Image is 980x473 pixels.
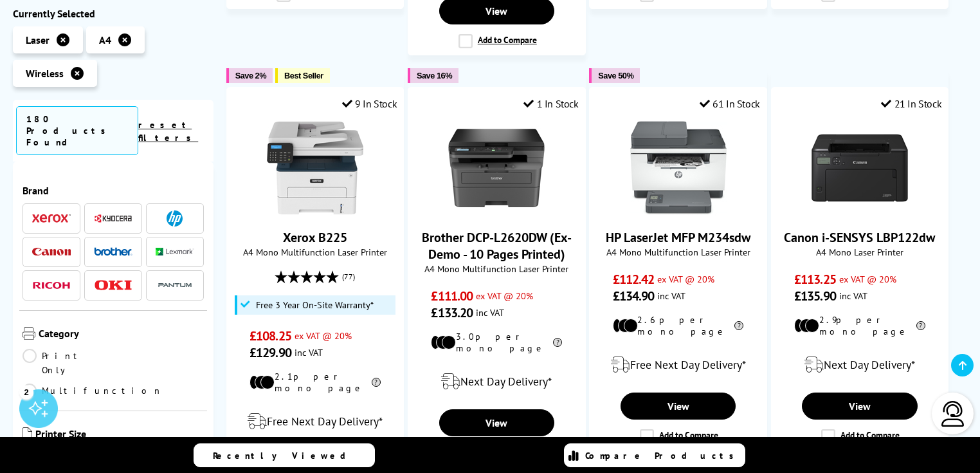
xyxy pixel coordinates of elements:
[794,288,836,304] span: £135.90
[167,210,183,227] img: HP
[156,248,194,255] img: Lexmark
[458,34,537,48] label: Add to Compare
[32,214,71,223] img: Xerox
[26,33,50,46] span: Laser
[585,450,741,461] span: Compare Products
[523,97,579,110] div: 1 In Stock
[94,214,132,223] img: Kyocera
[94,210,132,227] a: Kyocera
[13,7,213,20] div: Currently Selected
[431,288,473,304] span: £111.00
[630,206,727,219] a: HP LaserJet MFP M234sdw
[476,290,533,302] span: ex VAT @ 20%
[657,273,714,285] span: ex VAT @ 20%
[35,427,204,443] span: Printer Size
[596,347,760,383] div: modal_delivery
[613,271,655,288] span: £112.42
[267,206,363,219] a: Xerox B225
[32,244,71,260] a: Canon
[23,384,163,398] a: Multifunction
[431,304,473,321] span: £133.20
[839,290,867,302] span: inc VAT
[23,349,113,377] a: Print Only
[23,427,32,440] img: Printer Size
[94,280,132,291] img: OKI
[778,347,942,383] div: modal_delivery
[19,385,33,399] div: 2
[630,120,727,216] img: HP LaserJet MFP M234sdw
[156,210,194,227] a: HP
[596,246,760,258] span: A4 Mono Multifunction Laser Printer
[598,71,633,80] span: Save 50%
[448,120,545,216] img: Brother DCP-L2620DW (Ex-Demo - 10 Pages Printed)
[422,229,572,263] a: Brother DCP-L2620DW (Ex-Demo - 10 Pages Printed)
[621,393,736,420] a: View
[295,329,352,342] span: ex VAT @ 20%
[794,271,836,288] span: £113.25
[23,327,35,340] img: Category
[250,344,291,361] span: £129.90
[417,71,452,80] span: Save 16%
[194,443,375,467] a: Recently Viewed
[275,68,330,83] button: Best Seller
[812,120,908,216] img: Canon i-SENSYS LBP122dw
[32,277,71,293] a: Ricoh
[295,346,323,358] span: inc VAT
[23,184,204,197] span: Brand
[476,306,504,319] span: inc VAT
[235,71,266,80] span: Save 2%
[408,68,458,83] button: Save 16%
[613,288,655,304] span: £134.90
[26,67,64,80] span: Wireless
[94,247,132,256] img: Brother
[606,229,750,246] a: HP LaserJet MFP M234sdw
[94,277,132,293] a: OKI
[415,263,579,275] span: A4 Mono Multifunction Laser Printer
[32,282,71,289] img: Ricoh
[267,120,363,216] img: Xerox B225
[226,68,273,83] button: Save 2%
[233,246,397,258] span: A4 Mono Multifunction Laser Printer
[250,371,381,394] li: 2.1p per mono page
[794,314,925,337] li: 2.9p per mono page
[250,328,291,344] span: £108.25
[342,264,355,289] span: (77)
[283,229,347,246] a: Xerox B225
[940,401,966,427] img: user-headset-light.svg
[700,97,760,110] div: 61 In Stock
[657,290,685,302] span: inc VAT
[233,403,397,440] div: modal_delivery
[778,246,942,258] span: A4 Mono Laser Printer
[839,273,896,285] span: ex VAT @ 20%
[94,244,132,260] a: Brother
[448,206,545,219] a: Brother DCP-L2620DW (Ex-Demo - 10 Pages Printed)
[881,97,941,110] div: 21 In Stock
[342,97,397,110] div: 9 In Stock
[32,210,71,227] a: Xerox
[439,409,554,436] a: View
[431,331,562,354] li: 3.0p per mono page
[16,106,138,155] span: 180 Products Found
[812,206,908,219] a: Canon i-SENSYS LBP122dw
[564,443,745,467] a: Compare Products
[415,364,579,400] div: modal_delivery
[32,248,71,256] img: Canon
[39,327,204,342] span: Category
[284,71,323,80] span: Best Seller
[802,393,917,420] a: View
[213,450,359,461] span: Recently Viewed
[256,300,374,310] span: Free 3 Year On-Site Warranty*
[156,277,194,293] img: Pantum
[821,429,900,443] label: Add to Compare
[138,119,198,144] a: reset filters
[784,229,935,246] a: Canon i-SENSYS LBP122dw
[613,314,744,337] li: 2.6p per mono page
[589,68,640,83] button: Save 50%
[156,244,194,260] a: Lexmark
[640,429,718,443] label: Add to Compare
[99,33,111,46] span: A4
